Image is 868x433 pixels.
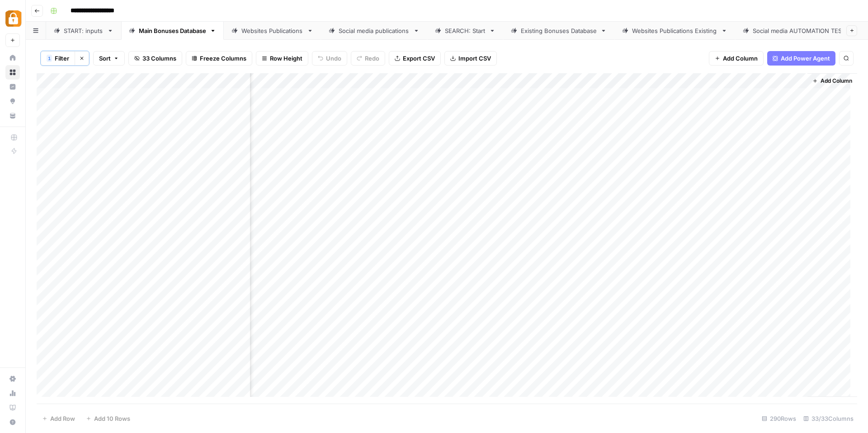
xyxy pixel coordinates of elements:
div: Social media publications [339,26,410,35]
button: Add Column [709,51,764,66]
a: Existing Bonuses Database [503,22,614,40]
button: Row Height [256,51,308,66]
div: Existing Bonuses Database [521,26,597,35]
span: Add Power Agent [781,54,830,63]
div: Websites Publications Existing [632,26,717,35]
span: 1 [48,55,51,62]
span: Add Column [723,54,758,63]
div: START: inputs [64,26,104,35]
button: Undo [312,51,347,66]
button: Redo [351,51,385,66]
span: Export CSV [403,54,435,63]
a: Websites Publications Existing [614,22,735,40]
a: Websites Publications [224,22,321,40]
a: Opportunities [5,94,20,108]
button: Export CSV [389,51,441,66]
span: Import CSV [458,54,491,63]
a: Learning Hub [5,400,20,415]
a: Home [5,51,20,65]
div: Websites Publications [241,26,303,35]
button: Add 10 Rows [80,411,136,426]
a: Your Data [5,108,20,123]
button: Add Column [809,75,856,87]
button: Help + Support [5,415,20,429]
a: START: inputs [46,22,121,40]
a: Social media publications [321,22,427,40]
div: Main Bonuses Database [139,26,206,35]
button: Workspace: Adzz [5,7,20,30]
button: 1Filter [41,51,75,66]
button: Sort [93,51,125,66]
button: 33 Columns [128,51,182,66]
a: Social media AUTOMATION TEST [735,22,865,40]
span: Undo [326,54,341,63]
a: Browse [5,65,20,80]
span: 33 Columns [142,54,176,63]
img: Adzz Logo [5,10,22,27]
button: Import CSV [444,51,497,66]
div: 290 Rows [758,411,800,426]
a: SEARCH: Start [427,22,503,40]
div: 33/33 Columns [800,411,857,426]
span: Add Column [821,77,852,85]
a: Insights [5,80,20,94]
div: 1 [47,55,52,62]
span: Freeze Columns [200,54,246,63]
button: Add Power Agent [767,51,835,66]
div: Social media AUTOMATION TEST [753,26,847,35]
button: Freeze Columns [186,51,252,66]
a: Main Bonuses Database [121,22,224,40]
span: Row Height [270,54,302,63]
span: Redo [365,54,379,63]
span: Filter [55,54,69,63]
span: Add Row [50,414,75,423]
div: SEARCH: Start [445,26,486,35]
a: Usage [5,386,20,400]
a: Settings [5,372,20,386]
span: Sort [99,54,111,63]
button: Add Row [37,411,80,426]
span: Add 10 Rows [94,414,130,423]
